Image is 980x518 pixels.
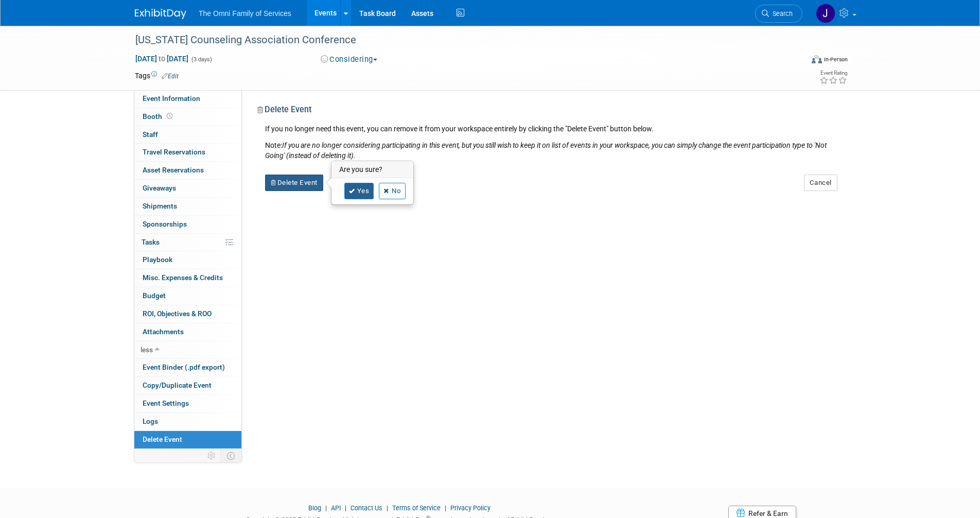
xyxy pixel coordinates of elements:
a: ROI, Objectives & ROO [134,305,241,323]
a: less [134,341,241,359]
span: Shipments [143,202,177,210]
a: Event Information [134,90,241,108]
div: If you no longer need this event, you can remove it from your workspace entirely by clicking the ... [257,124,837,161]
span: Tasks [142,238,160,246]
span: Staff [143,130,158,139]
img: ExhibitDay [135,9,186,19]
a: API [331,504,341,512]
span: Playbook [143,255,172,264]
span: Search [769,10,793,18]
div: [US_STATE] Counseling Association Conference [132,31,787,49]
div: Delete Event [257,104,837,124]
span: Travel Reservations [143,148,205,156]
img: Jennifer Wigal [816,4,835,23]
a: Booth [134,108,241,126]
td: Tags [135,71,179,81]
div: In-Person [824,56,848,63]
span: (3 days) [190,56,212,63]
span: Asset Reservations [143,166,204,174]
a: Tasks [134,234,241,251]
a: Search [755,5,802,23]
td: Toggle Event Tabs [221,449,242,462]
a: Asset Reservations [134,162,241,179]
span: Delete Event [143,435,182,443]
span: The Omni Family of Services [199,9,291,18]
span: Sponsorships [143,220,187,228]
td: Personalize Event Tab Strip [203,449,221,462]
div: Event Rating [819,71,847,76]
a: Event Binder (.pdf export) [134,359,241,376]
a: Blog [308,504,321,512]
span: Booth not reserved yet [165,112,174,120]
a: Misc. Expenses & Credits [134,269,241,287]
span: Booth [143,112,174,120]
a: No [379,183,406,199]
span: Budget [143,291,166,300]
i: If you are no longer considering participating in this event, but you still wish to keep it on li... [265,141,827,160]
a: Sponsorships [134,216,241,233]
span: | [323,504,329,512]
a: Shipments [134,198,241,215]
button: Cancel [804,175,837,191]
a: Attachments [134,323,241,341]
a: Delete Event [134,431,241,448]
span: Giveaways [143,184,176,192]
a: Giveaways [134,180,241,197]
a: Edit [162,73,179,80]
a: Yes [344,183,374,199]
img: Format-Inperson.png [812,55,822,63]
span: Event Information [143,94,200,102]
span: Event Settings [143,399,189,407]
span: to [157,55,167,63]
div: Note: [265,140,837,161]
h3: Are you sure? [332,162,413,178]
button: Delete Event [265,175,323,191]
span: ROI, Objectives & ROO [143,309,212,318]
span: Attachments [143,327,184,336]
span: less [141,346,153,354]
div: Event Format [742,54,848,69]
span: Copy/Duplicate Event [143,381,212,389]
a: Playbook [134,251,241,269]
a: Event Settings [134,395,241,412]
span: | [442,504,449,512]
a: Copy/Duplicate Event [134,377,241,394]
a: Terms of Service [392,504,441,512]
span: Event Binder (.pdf export) [143,363,225,371]
span: | [342,504,349,512]
span: [DATE] [DATE] [135,54,189,63]
span: Misc. Expenses & Credits [143,273,223,282]
button: Considering [317,54,381,65]
span: Logs [143,417,158,425]
a: Travel Reservations [134,144,241,161]
a: Logs [134,413,241,430]
a: Privacy Policy [450,504,491,512]
a: Staff [134,126,241,144]
span: | [384,504,391,512]
a: Contact Us [351,504,382,512]
a: Budget [134,287,241,305]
